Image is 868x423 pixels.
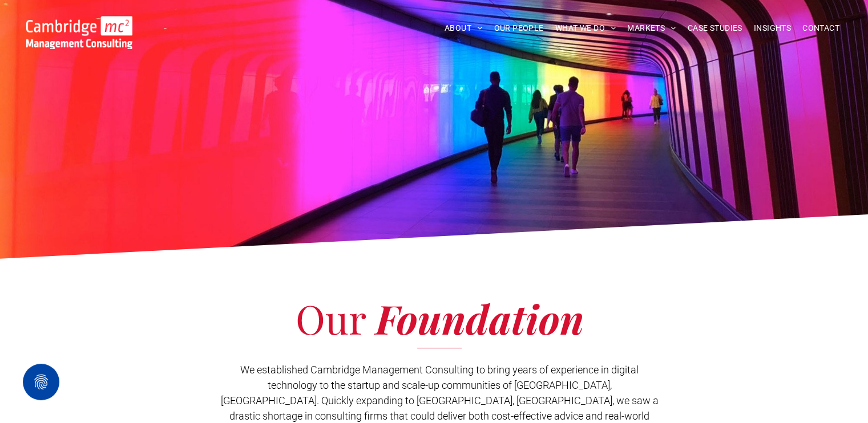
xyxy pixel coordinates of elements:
[296,291,366,345] span: Our
[439,19,488,37] a: ABOUT
[26,16,132,49] img: Go to Homepage
[682,19,748,37] a: CASE STUDIES
[550,19,622,37] a: WHAT WE DO
[376,291,584,345] span: Foundation
[797,19,845,37] a: CONTACT
[748,19,797,37] a: INSIGHTS
[621,19,681,37] a: MARKETS
[488,19,549,37] a: OUR PEOPLE
[26,18,132,30] a: Your Business Transformed | Cambridge Management Consulting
